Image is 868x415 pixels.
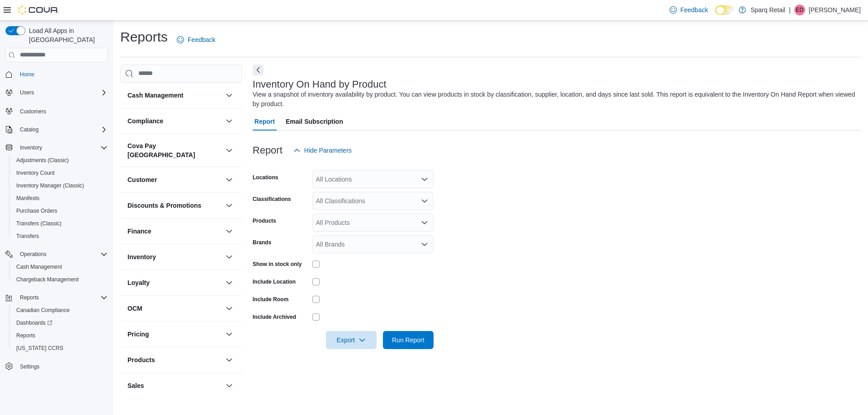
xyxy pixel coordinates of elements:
nav: Complex example [5,64,108,396]
a: Inventory Count [13,168,58,178]
span: Dashboards [16,319,52,326]
span: Transfers (Classic) [13,218,108,229]
span: Customers [16,105,108,117]
span: Run Report [392,336,425,345]
label: Brands [253,239,271,246]
span: Reports [13,330,108,341]
span: Users [20,89,34,96]
button: Run Report [383,331,434,349]
h1: Reports [120,28,168,46]
button: Products [127,355,222,364]
a: Transfers [13,231,42,242]
button: Pricing [127,330,222,339]
label: Include Room [253,296,288,303]
span: Inventory Manager (Classic) [16,182,84,189]
a: Feedback [173,31,219,49]
button: Pricing [224,329,235,340]
div: Emily Driver [794,5,805,15]
a: Cash Management [13,261,66,272]
button: Next [253,65,264,75]
span: Chargeback Management [13,274,108,285]
span: Operations [16,249,108,260]
input: Dark Mode [715,5,734,15]
span: Inventory [16,142,108,153]
button: Transfers (Classic) [9,217,111,230]
a: Chargeback Management [13,274,82,285]
button: Inventory Count [9,167,111,179]
div: View a snapshot of inventory availability by product. You can view products in stock by classific... [253,90,856,109]
span: Email Subscription [286,112,343,131]
span: Adjustments (Classic) [16,157,69,164]
span: Manifests [16,195,39,202]
span: Reports [16,332,35,339]
label: Products [253,217,276,224]
button: Customer [224,174,235,185]
span: Chargeback Management [16,276,79,283]
span: Reports [20,294,39,301]
span: Feedback [680,5,708,14]
button: OCM [224,303,235,314]
button: Sales [127,381,222,390]
span: Inventory Manager (Classic) [13,180,108,191]
label: Locations [253,174,278,181]
span: Manifests [13,193,108,204]
button: Cova Pay [GEOGRAPHIC_DATA] [224,145,235,156]
button: Cova Pay [GEOGRAPHIC_DATA] [127,141,222,159]
button: Compliance [127,117,222,126]
button: Inventory [224,252,235,262]
span: Inventory Count [16,169,55,177]
p: | [789,5,791,15]
h3: Inventory On Hand by Product [253,79,387,90]
span: Load All Apps in [GEOGRAPHIC_DATA] [25,26,108,44]
img: Cova [18,5,59,14]
span: Purchase Orders [16,207,57,214]
h3: Cash Management [127,91,184,100]
button: Purchase Orders [9,205,111,217]
button: Finance [224,226,235,237]
button: Export [326,331,377,349]
a: Customers [16,106,50,117]
label: Include Location [253,278,296,285]
button: Settings [2,360,111,373]
span: Cash Management [16,263,62,270]
button: Cash Management [9,261,111,273]
a: Reports [13,330,39,341]
a: Adjustments (Classic) [13,155,72,166]
a: Dashboards [9,317,111,329]
button: Finance [127,227,222,236]
span: [US_STATE] CCRS [16,345,63,352]
button: Chargeback Management [9,273,111,286]
button: Reports [9,329,111,342]
span: Dashboards [13,317,108,328]
span: Canadian Compliance [16,307,70,314]
button: [US_STATE] CCRS [9,342,111,354]
button: Cash Management [127,91,222,100]
button: Open list of options [421,197,428,205]
button: Compliance [224,116,235,126]
button: Users [2,86,111,99]
a: Home [16,69,38,80]
h3: Products [127,355,155,364]
button: Loyalty [224,277,235,288]
a: Manifests [13,193,43,204]
label: Show in stock only [253,261,302,268]
button: Customers [2,104,111,117]
span: Feedback [188,35,215,44]
button: Open list of options [421,219,428,226]
a: Inventory Manager (Classic) [13,180,88,191]
a: Canadian Compliance [13,305,73,316]
span: Operations [20,251,47,258]
span: Transfers (Classic) [16,220,61,227]
span: Report [255,112,275,131]
a: [US_STATE] CCRS [13,343,67,354]
span: Inventory Count [13,168,108,178]
button: Discounts & Promotions [224,200,235,211]
a: Transfers (Classic) [13,218,65,229]
button: Catalog [2,123,111,136]
button: Loyalty [127,278,222,287]
p: Sparq Retail [750,5,785,15]
span: Cash Management [13,261,108,272]
button: Hide Parameters [290,141,355,159]
a: Settings [16,361,43,372]
button: Operations [2,248,111,261]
